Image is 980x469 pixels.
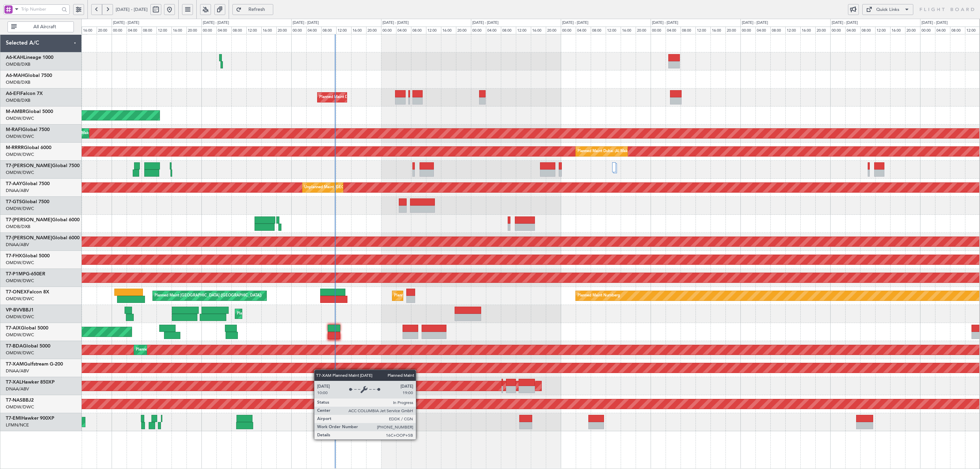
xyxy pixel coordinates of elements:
[18,25,71,29] span: All Aircraft
[6,127,22,132] span: M-RAFI
[291,27,306,35] div: 00:00
[6,344,23,349] span: T7-BDA
[6,224,30,230] a: OMDB/DXB
[561,27,576,35] div: 00:00
[336,27,351,35] div: 12:00
[6,91,43,96] a: A6-EFIFalcon 7X
[755,27,770,35] div: 04:00
[606,27,621,35] div: 12:00
[6,145,24,150] span: M-RRRR
[6,380,55,385] a: T7-XALHawker 850XP
[6,109,53,114] a: M-AMBRGlobal 5000
[154,291,262,301] div: Planned Maint [GEOGRAPHIC_DATA] ([GEOGRAPHIC_DATA])
[577,146,644,157] div: Planned Maint Dubai (Al Maktoum Intl)
[652,20,678,26] div: [DATE] - [DATE]
[203,20,229,26] div: [DATE] - [DATE]
[6,127,50,132] a: M-RAFIGlobal 7500
[830,27,845,35] div: 00:00
[876,6,899,13] div: Quick Links
[304,182,405,193] div: Unplanned Maint [GEOGRAPHIC_DATA] (Al Maktoum Intl)
[6,79,30,85] a: OMDB/DXB
[6,416,21,421] span: T7-EMI
[426,27,441,35] div: 12:00
[441,27,456,35] div: 16:00
[382,20,409,26] div: [DATE] - [DATE]
[381,27,396,35] div: 00:00
[740,27,755,35] div: 00:00
[6,422,29,428] a: LFMN/NCE
[82,27,97,35] div: 16:00
[6,398,22,403] span: T7-NAS
[127,27,142,35] div: 04:00
[293,20,319,26] div: [DATE] - [DATE]
[319,92,386,102] div: Planned Maint Dubai (Al Maktoum Intl)
[6,362,63,367] a: T7-XAMGulfstream G-200
[6,314,34,320] a: OMDW/DWC
[6,206,34,212] a: OMDW/DWC
[516,27,531,35] div: 12:00
[6,296,34,302] a: OMDW/DWC
[890,27,905,35] div: 16:00
[6,416,54,421] a: T7-EMIHawker 900XP
[862,4,913,15] button: Quick Links
[6,308,34,312] a: VP-BVVBBJ1
[6,55,53,60] a: A6-KAHLineage 1000
[6,272,26,276] span: T7-P1MP
[6,344,50,349] a: T7-BDAGlobal 5000
[6,188,29,194] a: DNAA/ABV
[21,4,60,14] input: Trip Number
[6,151,34,158] a: OMDW/DWC
[6,181,22,186] span: T7-AAY
[725,27,740,35] div: 20:00
[276,27,291,35] div: 20:00
[6,380,22,385] span: T7-XAL
[815,27,830,35] div: 20:00
[456,27,471,35] div: 20:00
[6,236,80,240] a: T7-[PERSON_NAME]Global 6000
[142,27,157,35] div: 08:00
[591,27,606,35] div: 08:00
[7,21,74,32] button: All Aircraft
[742,20,768,26] div: [DATE] - [DATE]
[6,290,49,294] a: T7-ONEXFalcon 8X
[576,27,591,35] div: 04:00
[860,27,875,35] div: 08:00
[171,27,186,35] div: 16:00
[6,145,51,150] a: M-RRRRGlobal 6000
[6,217,80,222] a: T7-[PERSON_NAME]Global 6000
[6,217,52,222] span: T7-[PERSON_NAME]
[306,27,321,35] div: 04:00
[832,20,858,26] div: [DATE] - [DATE]
[6,326,21,330] span: T7-AIX
[531,27,546,35] div: 16:00
[6,332,34,338] a: OMDW/DWC
[471,27,486,35] div: 00:00
[136,345,203,355] div: Planned Maint Dubai (Al Maktoum Intl)
[6,362,24,367] span: T7-XAM
[97,27,112,35] div: 20:00
[6,91,20,96] span: A6-EFI
[411,27,426,35] div: 08:00
[6,290,27,294] span: T7-ONEX
[845,27,860,35] div: 04:00
[6,242,29,248] a: DNAA/ABV
[905,27,920,35] div: 20:00
[950,27,965,35] div: 08:00
[351,27,366,35] div: 16:00
[501,27,516,35] div: 08:00
[237,309,313,319] div: Planned Maint Nice ([GEOGRAPHIC_DATA])
[681,27,696,35] div: 08:00
[6,308,22,312] span: VP-BVV
[112,27,127,35] div: 00:00
[920,27,935,35] div: 00:00
[800,27,815,35] div: 16:00
[666,27,681,35] div: 04:00
[6,260,34,266] a: OMDW/DWC
[965,27,980,35] div: 12:00
[113,20,139,26] div: [DATE] - [DATE]
[770,27,785,35] div: 08:00
[6,404,34,410] a: OMDW/DWC
[472,20,499,26] div: [DATE] - [DATE]
[935,27,950,35] div: 04:00
[6,278,34,284] a: OMDW/DWC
